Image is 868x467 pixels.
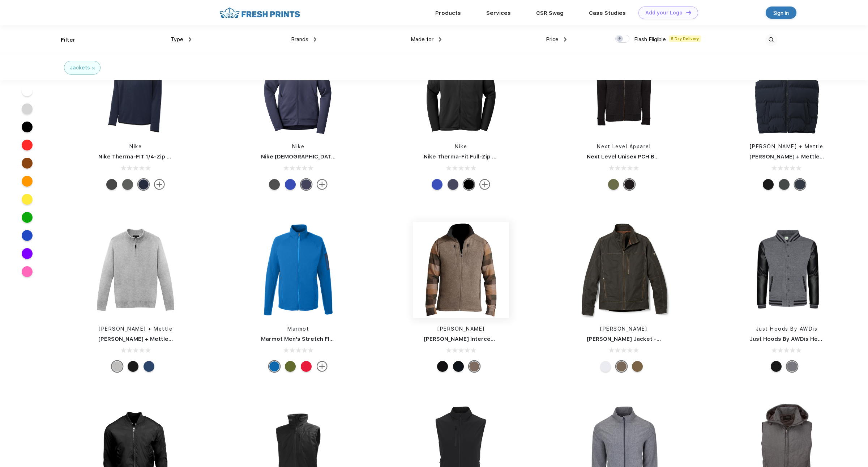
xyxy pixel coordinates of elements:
div: Black [128,361,138,372]
a: Marmot Men's Stretch Fleece Jacket [261,336,364,342]
img: func=resize&h=266 [250,39,346,136]
a: [PERSON_NAME] + Mettle [99,326,172,332]
img: func=resize&h=266 [413,222,509,318]
span: Made for [411,36,433,43]
a: [PERSON_NAME] + Mettle 1/4-Zip Sweater [98,336,214,342]
div: Game Royal [285,179,296,190]
div: Jackets [70,64,90,72]
img: dropdown.png [189,37,191,42]
div: Team Red [301,361,312,372]
a: Products [435,10,461,16]
img: func=resize&h=266 [413,39,509,136]
img: func=resize&h=266 [739,222,835,318]
a: Nike [129,144,142,149]
a: Nike Therma-Fit Full-Zip Fleece [424,153,511,160]
img: func=resize&h=266 [576,39,672,136]
div: Gun Metal [600,361,611,372]
img: more.svg [479,179,490,190]
img: func=resize&h=266 [87,39,184,136]
a: [PERSON_NAME] Jacket - Men's [587,336,674,342]
a: Next Level Unisex PCH Bomber Jacket [587,153,693,160]
a: Nike [292,144,304,149]
div: Add your Logo [645,10,683,16]
div: Black with Black [771,361,782,372]
img: more.svg [154,179,165,190]
div: Navy [795,179,805,190]
div: Light Grey [112,361,123,372]
span: Type [171,36,183,43]
div: Heather Black [624,179,635,190]
div: Khaki [632,361,643,372]
a: Nike [DEMOGRAPHIC_DATA] Therma-FIT Full-Zip Fleece [261,153,413,160]
div: Game Royal [432,179,442,190]
div: Sign in [773,9,789,17]
div: Black [463,179,474,190]
a: [PERSON_NAME] Interceptr Vest - Men's [424,336,535,342]
div: Charcoal [779,179,790,190]
div: Mutiny Blue [453,361,464,372]
a: Next Level Apparel [597,144,651,149]
img: more.svg [317,361,328,372]
div: Team Anthracite [122,179,133,190]
a: [PERSON_NAME] [600,326,647,332]
div: Black [763,179,774,190]
img: func=resize&h=266 [739,39,835,136]
div: Anthracite [269,179,280,190]
div: Team Black [106,179,117,190]
span: Price [546,36,559,43]
div: Navy [144,361,154,372]
a: [PERSON_NAME] + Mettle Puffy Vest [749,153,851,160]
div: Green [285,361,296,372]
div: Oatmeal [469,361,480,372]
div: Charcoal with Black [787,361,798,372]
div: Espresso [616,361,627,372]
a: Just Hoods By AWDis [756,326,818,332]
div: Midnight Navy [301,179,312,190]
img: more.svg [317,179,328,190]
img: func=resize&h=266 [87,222,184,318]
a: CSR Swag [536,10,564,16]
img: DT [686,10,691,14]
div: Heather Military Green [608,179,619,190]
div: Team Navy [138,179,149,190]
a: Sign in [766,7,796,19]
span: Flash Eligible [634,36,666,43]
img: fo%20logo%202.webp [217,7,302,19]
div: Blue Sapphire [269,361,280,372]
a: [PERSON_NAME] [437,326,485,332]
a: Nike [455,144,467,149]
a: Nike Therma-FIT 1/4-Zip Fleece [98,153,185,160]
img: desktop_search.svg [765,34,777,46]
div: Black [437,361,448,372]
img: dropdown.png [564,37,566,42]
div: Midnight Navy [448,179,458,190]
a: Marmot [287,326,309,332]
img: dropdown.png [314,37,316,42]
span: Brands [291,36,308,43]
a: [PERSON_NAME] + Mettle [750,144,824,149]
div: Filter [61,36,76,44]
img: func=resize&h=266 [250,222,346,318]
img: dropdown.png [439,37,441,42]
img: func=resize&h=266 [576,222,672,318]
a: Services [486,10,511,16]
img: filter_cancel.svg [92,67,95,69]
